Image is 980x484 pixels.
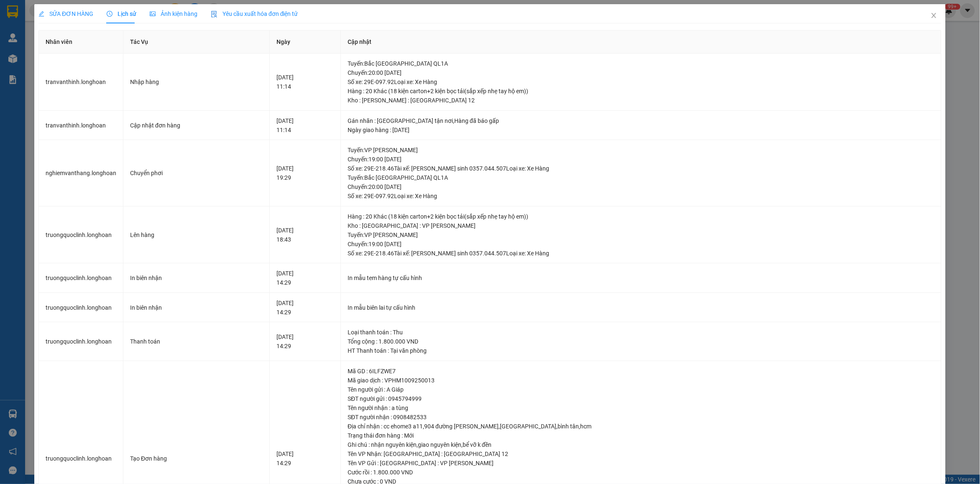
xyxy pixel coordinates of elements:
th: Tác Vụ [123,31,270,53]
div: In biên nhận [130,273,263,283]
div: Tuyến : Bắc [GEOGRAPHIC_DATA] QL1A Chuyến: 20:00 [DATE] Số xe: 29E-097.92 Loại xe: Xe Hàng [348,59,934,87]
th: Nhân viên [39,31,123,53]
div: [DATE] 14:29 [276,332,334,351]
span: Ảnh kiện hàng [150,10,197,17]
div: Kho : [GEOGRAPHIC_DATA] : VP [PERSON_NAME] [348,221,934,230]
span: edit [38,11,44,17]
div: Nhập hàng [130,77,263,87]
span: Lịch sử [107,10,136,17]
div: Tên người gửi : A Giáp [348,385,934,394]
span: Yêu cầu xuất hóa đơn điện tử [211,10,298,17]
div: HT Thanh toán : Tại văn phòng [348,346,934,355]
div: Cước rồi : 1.800.000 VND [348,468,934,477]
td: truongquoclinh.longhoan [39,322,123,361]
div: Tổng cộng : 1.800.000 VND [348,337,934,346]
div: Hàng : 20 Khác (18 kiện carton+2 kiện bọc tải(sắp xếp nhẹ tay hộ em)) [348,87,934,96]
div: Thanh toán [130,337,263,346]
div: [DATE] 11:14 [276,116,334,135]
div: [DATE] 18:43 [276,226,334,244]
div: Cập nhật đơn hàng [130,121,263,130]
div: Gán nhãn : [GEOGRAPHIC_DATA] tận nơi,Hàng đã báo gấp [348,116,934,125]
div: Tên VP Gửi : [GEOGRAPHIC_DATA] : VP [PERSON_NAME] [348,459,934,468]
div: In mẫu biên lai tự cấu hình [348,303,934,312]
img: icon [211,11,217,18]
div: Tên người nhận : a tùng [348,403,934,413]
div: Tạo Đơn hàng [130,454,263,463]
div: Hàng : 20 Khác (18 kiện carton+2 kiện bọc tải(sắp xếp nhẹ tay hộ em)) [348,212,934,221]
button: Close [922,4,946,28]
div: Mã giao dịch : VPHM1009250013 [348,376,934,385]
span: SỬA ĐƠN HÀNG [38,10,93,17]
div: [DATE] 11:14 [276,73,334,91]
div: Mã GD : 6ILFZWE7 [348,367,934,376]
th: Cập nhật [341,31,942,53]
td: tranvanthinh.longhoan [39,111,123,140]
div: SĐT người nhận : 0908482533 [348,413,934,422]
div: [DATE] 14:29 [276,449,334,468]
td: truongquoclinh.longhoan [39,206,123,264]
div: Kho : [PERSON_NAME] : [GEOGRAPHIC_DATA] 12 [348,96,934,105]
div: Ngày giao hàng : [DATE] [348,125,934,135]
div: Tuyến : VP [PERSON_NAME] Chuyến: 19:00 [DATE] Số xe: 29E-218.46 Tài xế: [PERSON_NAME] sinh 0357.0... [348,230,934,258]
span: close [931,12,937,19]
div: Tên VP Nhận: [GEOGRAPHIC_DATA] : [GEOGRAPHIC_DATA] 12 [348,449,934,459]
div: Ghi chú : nhận nguyên kiện,giao nguyên kiện,bể vỡ k đền [348,440,934,449]
div: [DATE] 14:29 [276,269,334,287]
div: Địa chỉ nhận : cc ehome3 a11,904 đường [PERSON_NAME],[GEOGRAPHIC_DATA],bình tân,hcm [348,422,934,431]
div: [DATE] 19:29 [276,164,334,182]
div: Trạng thái đơn hàng : Mới [348,431,934,440]
th: Ngày [270,31,341,53]
div: In mẫu tem hàng tự cấu hình [348,273,934,283]
span: picture [150,11,156,17]
div: Chuyển phơi [130,168,263,178]
td: truongquoclinh.longhoan [39,293,123,323]
td: nghiemvanthang.longhoan [39,140,123,206]
div: SĐT người gửi : 0945794999 [348,394,934,403]
td: tranvanthinh.longhoan [39,53,123,111]
div: In biên nhận [130,303,263,312]
td: truongquoclinh.longhoan [39,263,123,293]
div: Tuyến : Bắc [GEOGRAPHIC_DATA] QL1A Chuyến: 20:00 [DATE] Số xe: 29E-097.92 Loại xe: Xe Hàng [348,173,934,201]
div: Loại thanh toán : Thu [348,328,934,337]
div: [DATE] 14:29 [276,298,334,317]
div: Tuyến : VP [PERSON_NAME] Chuyến: 19:00 [DATE] Số xe: 29E-218.46 Tài xế: [PERSON_NAME] sinh 0357.0... [348,145,934,173]
div: Lên hàng [130,230,263,239]
span: clock-circle [107,11,113,17]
